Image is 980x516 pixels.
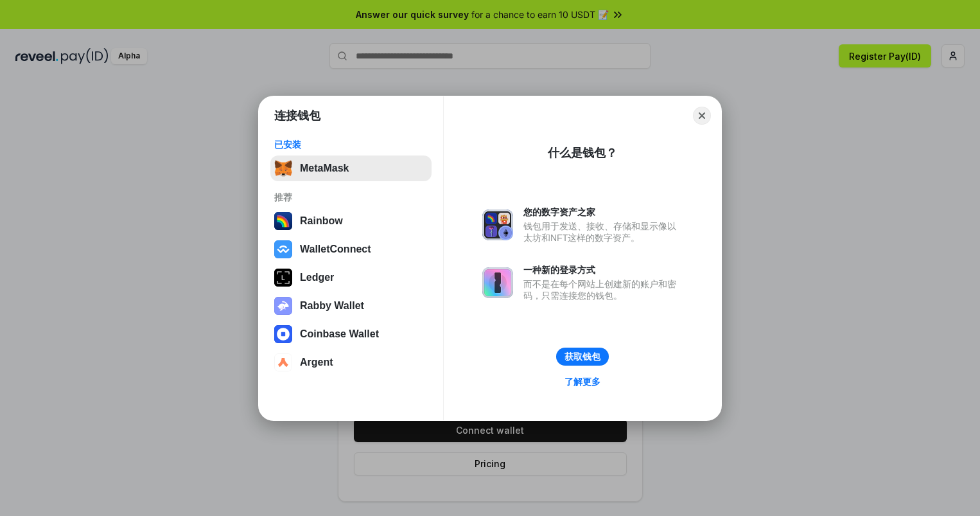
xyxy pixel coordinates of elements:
a: 了解更多 [557,373,608,390]
button: Close [693,107,711,125]
div: 了解更多 [564,376,600,387]
img: svg+xml,%3Csvg%20width%3D%2228%22%20height%3D%2228%22%20viewBox%3D%220%200%2028%2028%22%20fill%3D... [274,240,292,258]
div: Argent [300,357,333,368]
div: MetaMask [300,163,349,174]
img: svg+xml,%3Csvg%20xmlns%3D%22http%3A%2F%2Fwww.w3.org%2F2000%2Fsvg%22%20fill%3D%22none%22%20viewBox... [274,297,292,315]
div: 什么是钱包？ [548,145,617,161]
button: Ledger [270,265,432,290]
img: svg+xml,%3Csvg%20width%3D%2228%22%20height%3D%2228%22%20viewBox%3D%220%200%2028%2028%22%20fill%3D... [274,325,292,343]
button: Rabby Wallet [270,293,432,319]
div: 而不是在每个网站上创建新的账户和密码，只需连接您的钱包。 [523,278,683,301]
div: Coinbase Wallet [300,328,379,340]
div: Ledger [300,272,334,283]
img: svg+xml,%3Csvg%20xmlns%3D%22http%3A%2F%2Fwww.w3.org%2F2000%2Fsvg%22%20width%3D%2228%22%20height%3... [274,269,292,287]
button: Coinbase Wallet [270,321,432,347]
img: svg+xml,%3Csvg%20width%3D%22120%22%20height%3D%22120%22%20viewBox%3D%220%200%20120%20120%22%20fil... [274,212,292,230]
div: Rabby Wallet [300,300,364,312]
img: svg+xml,%3Csvg%20width%3D%2228%22%20height%3D%2228%22%20viewBox%3D%220%200%2028%2028%22%20fill%3D... [274,353,292,371]
button: WalletConnect [270,236,432,262]
button: 获取钱包 [556,348,609,366]
h1: 连接钱包 [274,108,320,123]
div: 推荐 [274,191,428,203]
div: 钱包用于发送、接收、存储和显示像以太坊和NFT这样的数字资产。 [523,220,683,244]
div: 已安装 [274,139,428,150]
button: Argent [270,350,432,375]
img: svg+xml,%3Csvg%20xmlns%3D%22http%3A%2F%2Fwww.w3.org%2F2000%2Fsvg%22%20fill%3D%22none%22%20viewBox... [482,209,513,240]
button: MetaMask [270,156,432,181]
div: 您的数字资产之家 [523,206,683,218]
button: Rainbow [270,208,432,234]
div: WalletConnect [300,244,371,255]
img: svg+xml,%3Csvg%20fill%3D%22none%22%20height%3D%2233%22%20viewBox%3D%220%200%2035%2033%22%20width%... [274,159,292,177]
img: svg+xml,%3Csvg%20xmlns%3D%22http%3A%2F%2Fwww.w3.org%2F2000%2Fsvg%22%20fill%3D%22none%22%20viewBox... [482,267,513,298]
div: 获取钱包 [564,351,600,362]
div: 一种新的登录方式 [523,264,683,276]
div: Rainbow [300,215,343,227]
